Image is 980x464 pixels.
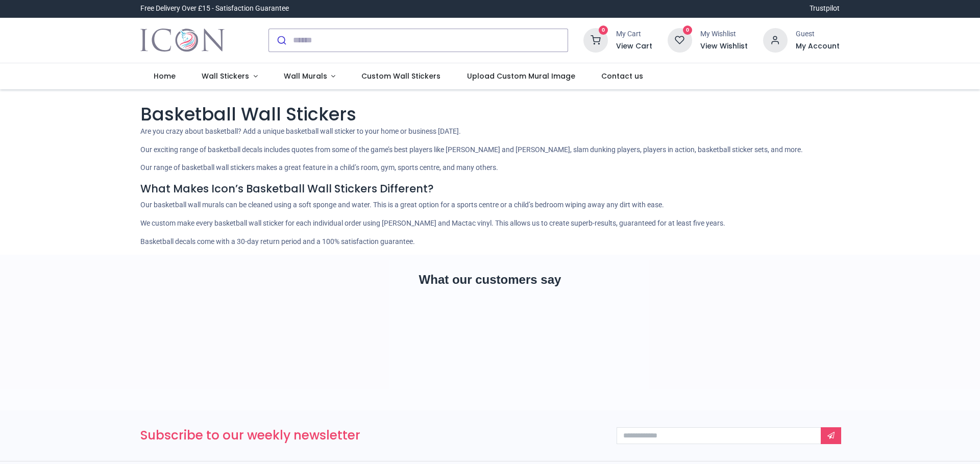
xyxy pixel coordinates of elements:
a: Trustpilot [810,4,840,14]
div: My Cart [616,29,652,39]
sup: 0 [683,26,693,35]
sup: 0 [599,26,608,35]
span: Home [154,71,176,81]
span: Contact us [601,71,643,81]
div: My Wishlist [700,29,748,39]
p: Our range of basketball wall stickers makes a great feature in a child’s room, gym, sports centre... [140,163,840,173]
p: Our exciting range of basketball decals includes quotes from some of the game’s best players like... [140,145,840,155]
a: 0 [583,35,608,43]
span: Wall Stickers [202,71,249,81]
span: Wall Murals [284,71,327,81]
a: Wall Murals [271,63,349,90]
h2: What our customers say [140,271,840,288]
img: Icon Wall Stickers [140,26,225,55]
a: 0 [668,35,692,43]
p: We custom make every basketball wall sticker for each individual order using [PERSON_NAME] and Ma... [140,218,840,229]
a: Wall Stickers [188,63,271,90]
button: Submit [269,29,293,52]
a: Logo of Icon Wall Stickers [140,26,225,55]
a: My Account [796,41,840,52]
span: Custom Wall Stickers [361,71,440,81]
div: Free Delivery Over £15 - Satisfaction Guarantee [140,4,289,14]
h4: What Makes Icon’s Basketball Wall Stickers Different? [140,181,840,196]
a: View Wishlist [700,41,748,52]
p: Our basketball wall murals can be cleaned using a soft sponge and water. This is a great option f... [140,200,840,210]
h1: Basketball Wall Stickers [140,102,840,127]
p: Are you crazy about basketball? Add a unique basketball wall sticker to your home or business [DA... [140,127,840,137]
a: View Cart [616,41,652,52]
span: Upload Custom Mural Image [467,71,575,81]
h3: Subscribe to our weekly newsletter [140,427,601,444]
div: Guest [796,29,840,39]
iframe: Customer reviews powered by Trustpilot [140,306,840,378]
p: Basketball decals come with a 30-day return period and a 100% satisfaction guarantee. [140,237,840,247]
